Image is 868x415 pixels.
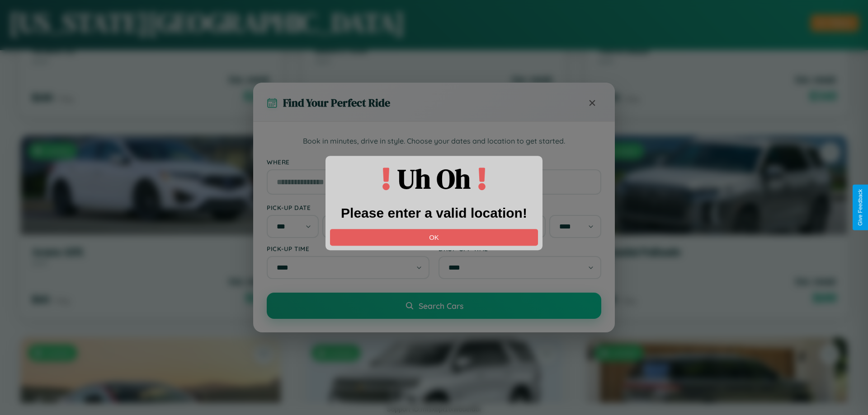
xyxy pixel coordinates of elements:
span: Search Cars [419,301,463,311]
label: Drop-off Date [439,204,601,211]
p: Book in minutes, drive in style. Choose your dates and location to get started. [267,135,601,147]
label: Drop-off Time [439,245,601,252]
label: Pick-up Date [267,204,429,211]
label: Where [267,158,601,166]
h3: Find Your Perfect Ride [283,95,390,110]
label: Pick-up Time [267,245,429,252]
